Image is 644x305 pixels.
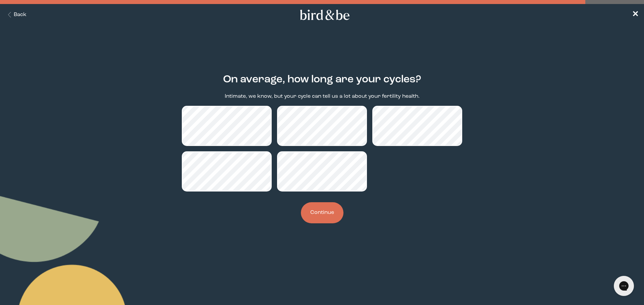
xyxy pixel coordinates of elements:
[632,11,639,19] span: ✕
[225,93,420,100] p: Intimate, we know, but your cycle can tell us a lot about your fertility health.
[5,11,26,19] button: Back Button
[632,9,639,21] a: ✕
[610,274,637,298] iframe: Gorgias live chat messenger
[301,202,343,223] button: Continue
[223,72,421,87] h2: On average, how long are your cycles?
